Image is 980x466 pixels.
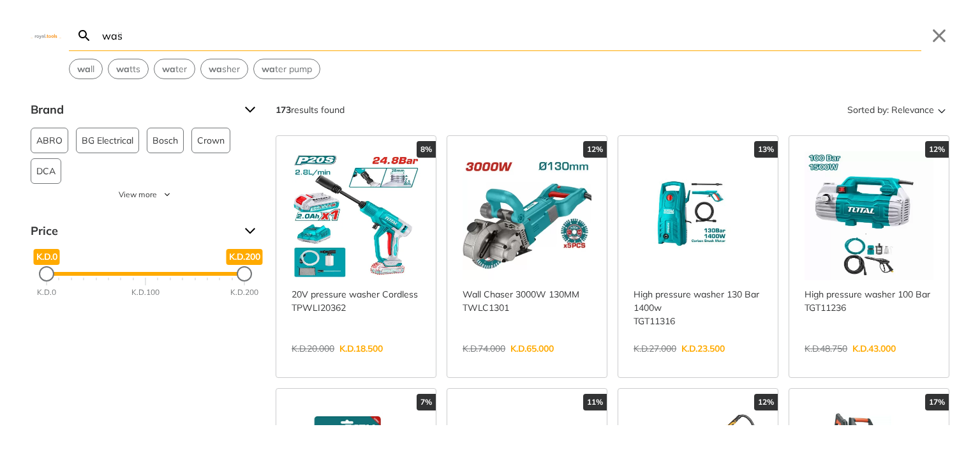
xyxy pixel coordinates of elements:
img: Close [31,33,61,38]
svg: Search [77,28,92,43]
button: ABRO [31,128,68,153]
button: Bosch [147,128,184,153]
span: ter pump [262,63,312,76]
div: 12% [754,394,778,410]
button: Select suggestion: washer [201,59,248,79]
span: Relevance [891,100,934,120]
div: Maximum Price [237,266,252,282]
button: Sorted by:Relevance Sort [845,100,949,120]
strong: wa [262,63,275,75]
span: BG Electrical [82,128,133,153]
svg: Sort [934,102,949,117]
div: K.D.0 [37,287,56,298]
span: Price [31,221,235,241]
button: Select suggestion: water pump [254,59,320,79]
div: 12% [583,141,607,158]
span: sher [209,63,240,76]
button: Crown [191,128,230,153]
button: BG Electrical [76,128,139,153]
span: DCA [36,159,56,183]
button: Select suggestion: wall [70,59,102,79]
div: 11% [583,394,607,410]
div: results found [276,100,345,120]
div: 7% [417,394,436,410]
div: Minimum Price [39,266,54,282]
div: Suggestion: washer [200,59,248,79]
div: K.D.200 [230,287,258,298]
span: ter [162,63,187,76]
button: DCA [31,158,61,184]
div: 17% [925,394,949,410]
div: Suggestion: wall [69,59,103,79]
strong: wa [162,63,175,75]
span: Brand [31,100,235,120]
span: View more [119,189,157,200]
strong: wa [209,63,222,75]
strong: 173 [276,104,291,116]
div: Suggestion: water pump [253,59,320,79]
div: Suggestion: watts [108,59,149,79]
input: Search… [100,20,921,50]
div: 13% [754,141,778,158]
span: Crown [197,128,225,153]
div: 8% [417,141,436,158]
span: ABRO [36,128,63,153]
button: Select suggestion: watts [108,59,148,79]
button: Close [929,26,949,46]
span: Bosch [152,128,178,153]
strong: wa [77,63,91,75]
div: K.D.100 [131,287,160,298]
strong: wa [116,63,130,75]
div: Suggestion: water [154,59,195,79]
span: ll [77,63,94,76]
span: tts [116,63,140,76]
button: Select suggestion: water [154,59,195,79]
div: 12% [925,141,949,158]
button: View more [31,189,260,200]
